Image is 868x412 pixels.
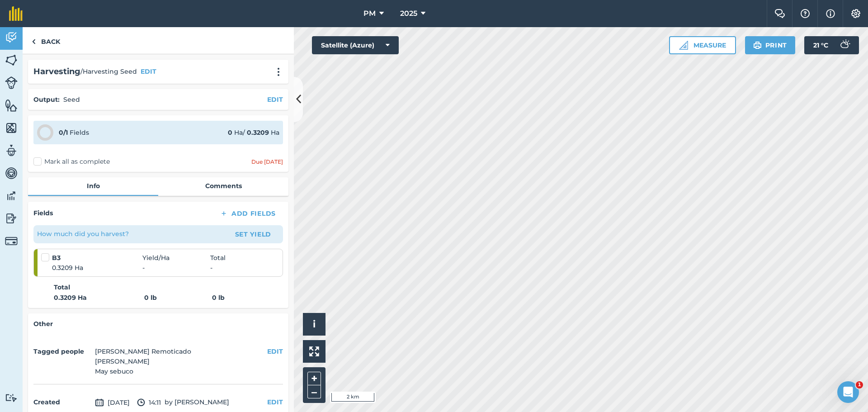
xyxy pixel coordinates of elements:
[52,263,142,273] span: 0.3209 Ha
[400,8,417,19] span: 2025
[813,36,828,54] span: 21 ° C
[5,235,18,247] img: svg+xml;base64,PD94bWwgdmVyc2lvbj0iMS4wIiBlbmNvZGluZz0idXRmLTgiPz4KPCEtLSBHZW5lcmF0b3I6IEFkb2JlIE...
[800,9,811,18] img: A question mark icon
[228,128,279,137] div: Ha / Ha
[54,293,144,303] strong: 0.3209 Ha
[95,346,191,356] li: [PERSON_NAME] Remoticado
[856,381,863,388] span: 1
[5,121,18,135] img: svg+xml;base64,PHN2ZyB4bWxucz0iaHR0cDovL3d3dy53My5vcmcvMjAwMC9zdmciIHdpZHRoPSI1NiIgaGVpZ2h0PSI2MC...
[9,6,23,21] img: fieldmargin Logo
[28,177,158,194] a: Info
[267,346,283,356] button: EDIT
[59,128,68,137] strong: 0 / 1
[33,157,110,166] label: Mark all as complete
[63,95,80,104] p: Seed
[227,227,279,242] button: Set Yield
[137,397,145,408] img: svg+xml;base64,PD94bWwgdmVyc2lvbj0iMS4wIiBlbmNvZGluZz0idXRmLTgiPz4KPCEtLSBHZW5lcmF0b3I6IEFkb2JlIE...
[309,346,319,356] img: Four arrows, one pointing top left, one top right, one bottom right and the last bottom left
[850,9,861,18] img: A cog icon
[5,393,18,402] img: svg+xml;base64,PD94bWwgdmVyc2lvbj0iMS4wIiBlbmNvZGluZz0idXRmLTgiPz4KPCEtLSBHZW5lcmF0b3I6IEFkb2JlIE...
[5,53,18,67] img: svg+xml;base64,PHN2ZyB4bWxucz0iaHR0cDovL3d3dy53My5vcmcvMjAwMC9zdmciIHdpZHRoPSI1NiIgaGVpZ2h0PSI2MC...
[33,95,60,104] h4: Output :
[23,27,69,54] a: Back
[95,366,191,376] li: May sebuco
[33,397,91,407] h4: Created
[804,36,859,54] button: 21 °C
[33,346,91,356] h4: Tagged people
[33,319,283,329] h4: Other
[5,212,18,225] img: svg+xml;base64,PD94bWwgdmVyc2lvbj0iMS4wIiBlbmNvZGluZz0idXRmLTgiPz4KPCEtLSBHZW5lcmF0b3I6IEFkb2JlIE...
[142,253,210,263] span: Yield / Ha
[59,128,89,137] div: Fields
[5,144,18,157] img: svg+xml;base64,PD94bWwgdmVyc2lvbj0iMS4wIiBlbmNvZGluZz0idXRmLTgiPz4KPCEtLSBHZW5lcmF0b3I6IEFkb2JlIE...
[144,293,212,303] strong: 0 lb
[679,41,688,50] img: Ruler icon
[80,66,137,76] span: / Harvesting Seed
[5,166,18,180] img: svg+xml;base64,PD94bWwgdmVyc2lvbj0iMS4wIiBlbmNvZGluZz0idXRmLTgiPz4KPCEtLSBHZW5lcmF0b3I6IEFkb2JlIE...
[142,263,210,273] span: -
[312,36,399,54] button: Satellite (Azure)
[95,356,191,366] li: [PERSON_NAME]
[32,36,36,47] img: svg+xml;base64,PHN2ZyB4bWxucz0iaHR0cDovL3d3dy53My5vcmcvMjAwMC9zdmciIHdpZHRoPSI5IiBoZWlnaHQ9IjI0Ii...
[835,36,854,54] img: svg+xml;base64,PD94bWwgdmVyc2lvbj0iMS4wIiBlbmNvZGluZz0idXRmLTgiPz4KPCEtLSBHZW5lcmF0b3I6IEFkb2JlIE...
[774,9,785,18] img: Two speech bubbles overlapping with the left bubble in the forefront
[267,397,283,407] button: EDIT
[753,40,762,51] img: svg+xml;base64,PHN2ZyB4bWxucz0iaHR0cDovL3d3dy53My5vcmcvMjAwMC9zdmciIHdpZHRoPSIxOSIgaGVpZ2h0PSIyNC...
[33,208,53,218] h4: Fields
[251,158,283,166] div: Due [DATE]
[158,177,288,194] a: Comments
[210,263,212,273] span: -
[307,372,321,385] button: +
[37,229,129,239] p: How much did you harvest?
[33,65,80,78] h2: Harvesting
[137,397,161,408] span: 14:11
[313,318,316,330] span: i
[837,381,859,403] iframe: Intercom live chat
[669,36,736,54] button: Measure
[5,99,18,112] img: svg+xml;base64,PHN2ZyB4bWxucz0iaHR0cDovL3d3dy53My5vcmcvMjAwMC9zdmciIHdpZHRoPSI1NiIgaGVpZ2h0PSI2MC...
[363,8,376,19] span: PM
[95,397,130,408] span: [DATE]
[247,128,269,137] strong: 0.3209
[303,313,325,336] button: i
[273,67,284,76] img: svg+xml;base64,PHN2ZyB4bWxucz0iaHR0cDovL3d3dy53My5vcmcvMjAwMC9zdmciIHdpZHRoPSIyMCIgaGVpZ2h0PSIyNC...
[307,385,321,398] button: –
[5,76,18,89] img: svg+xml;base64,PD94bWwgdmVyc2lvbj0iMS4wIiBlbmNvZGluZz0idXRmLTgiPz4KPCEtLSBHZW5lcmF0b3I6IEFkb2JlIE...
[5,189,18,203] img: svg+xml;base64,PD94bWwgdmVyc2lvbj0iMS4wIiBlbmNvZGluZz0idXRmLTgiPz4KPCEtLSBHZW5lcmF0b3I6IEFkb2JlIE...
[228,128,232,137] strong: 0
[5,31,18,44] img: svg+xml;base64,PD94bWwgdmVyc2lvbj0iMS4wIiBlbmNvZGluZz0idXRmLTgiPz4KPCEtLSBHZW5lcmF0b3I6IEFkb2JlIE...
[210,253,226,263] span: Total
[95,397,104,408] img: svg+xml;base64,PD94bWwgdmVyc2lvbj0iMS4wIiBlbmNvZGluZz0idXRmLTgiPz4KPCEtLSBHZW5lcmF0b3I6IEFkb2JlIE...
[745,36,796,54] button: Print
[826,8,835,19] img: svg+xml;base64,PHN2ZyB4bWxucz0iaHR0cDovL3d3dy53My5vcmcvMjAwMC9zdmciIHdpZHRoPSIxNyIgaGVpZ2h0PSIxNy...
[52,253,142,263] strong: B3
[54,282,70,292] strong: Total
[212,294,225,302] strong: 0 lb
[141,66,156,76] button: EDIT
[212,207,283,220] button: Add Fields
[267,95,283,104] button: EDIT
